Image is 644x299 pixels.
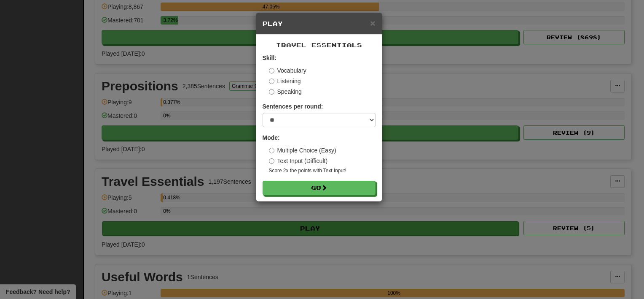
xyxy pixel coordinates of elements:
[269,87,302,96] label: Speaking
[263,54,276,61] strong: Skill:
[269,158,274,164] input: Text Input (Difficult)
[263,102,323,111] label: Sentences per round:
[276,41,362,49] span: Travel Essentials
[269,167,376,174] small: Score 2x the points with Text Input !
[263,134,280,141] strong: Mode:
[370,18,375,28] span: ×
[269,66,306,75] label: Vocabulary
[269,68,274,73] input: Vocabulary
[263,19,376,28] h5: Play
[269,79,274,84] input: Listening
[263,181,376,195] button: Go
[269,157,328,165] label: Text Input (Difficult)
[269,146,336,155] label: Multiple Choice (Easy)
[370,19,375,27] button: Close
[269,148,274,153] input: Multiple Choice (Easy)
[269,89,274,95] input: Speaking
[269,77,301,85] label: Listening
